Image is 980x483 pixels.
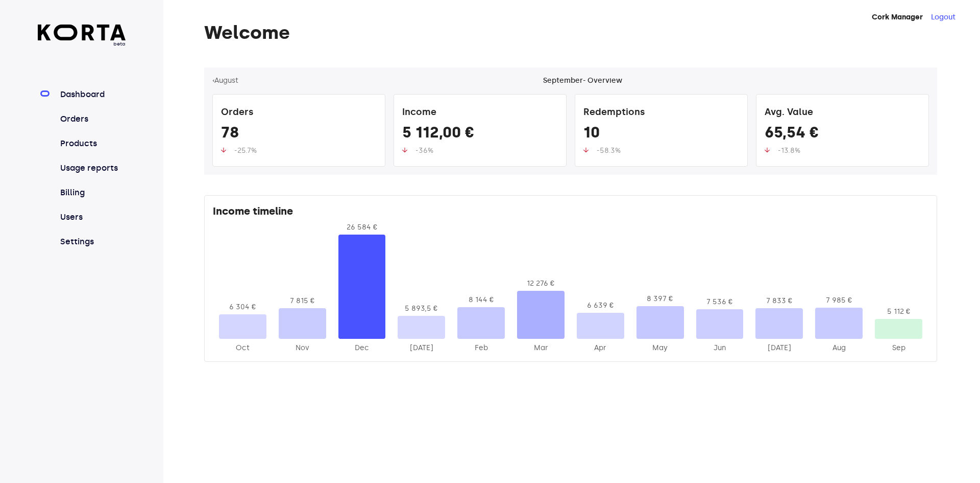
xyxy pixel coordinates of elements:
a: Billing [58,187,126,199]
div: 7 985 € [815,295,863,306]
img: up [583,147,589,153]
div: 2025-Jul [755,343,803,353]
span: -58.3% [597,146,621,155]
div: 8 397 € [636,294,684,304]
a: Dashboard [58,88,126,101]
div: 2024-Dec [338,343,386,353]
a: beta [38,25,126,48]
div: 7 536 € [696,297,744,307]
div: Income [402,103,558,123]
a: Settings [58,236,126,248]
div: 8 144 € [457,295,505,305]
div: 2024-Nov [279,343,326,353]
span: beta [38,40,126,48]
div: 65,54 € [765,123,920,146]
span: -13.8% [778,146,800,155]
div: 2025-Apr [577,343,624,353]
div: 5 893,5 € [398,304,445,314]
div: 6 639 € [577,301,624,311]
div: 2025-Mar [517,343,565,353]
div: 26 584 € [338,222,386,233]
div: 5 112,00 € [402,123,558,146]
div: Redemptions [583,103,739,123]
h1: Welcome [204,22,937,43]
div: September - Overview [543,76,622,86]
div: 7 815 € [279,296,326,306]
a: Products [58,137,126,150]
a: Users [58,211,126,223]
strong: Cork Manager [872,13,923,21]
button: ‹August [212,76,238,86]
div: 2025-Feb [457,343,505,353]
div: 12 276 € [517,279,565,289]
img: Korta [38,25,126,40]
div: 10 [583,123,739,146]
a: Orders [58,113,126,125]
div: 2025-Jun [696,343,744,353]
span: -25.7% [234,146,257,155]
div: 2024-Oct [219,343,266,353]
div: 2025-Aug [815,343,863,353]
div: 7 833 € [755,296,803,306]
div: Avg. Value [765,103,920,123]
div: 2025-Sep [875,343,922,353]
img: up [402,147,407,153]
a: Usage reports [58,162,126,174]
div: 5 112 € [875,307,922,317]
span: -36% [415,146,433,155]
img: up [221,147,226,153]
div: 6 304 € [219,302,266,312]
div: Orders [221,103,377,123]
div: Income timeline [213,204,928,222]
div: 78 [221,123,377,146]
button: Logout [931,12,955,22]
img: up [765,147,770,153]
div: 2025-Jan [398,343,445,353]
div: 2025-May [636,343,684,353]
